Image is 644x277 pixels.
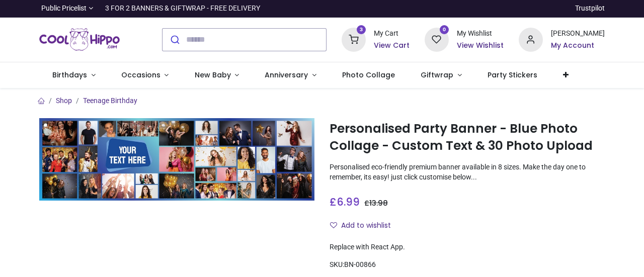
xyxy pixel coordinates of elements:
sup: 3 [357,25,366,35]
a: 3 [342,35,366,43]
span: BN-00866 [344,260,376,268]
span: £ [364,198,388,208]
span: Anniversary [265,70,308,80]
div: 3 FOR 2 BANNERS & GIFTWRAP - FREE DELIVERY [105,4,260,14]
a: New Baby [182,62,252,88]
img: Cool Hippo [39,26,120,54]
a: Teenage Birthday [83,97,137,105]
a: Shop [56,97,72,105]
span: 13.98 [369,198,388,208]
a: View Cart [374,41,410,51]
a: Public Pricelist [39,4,93,14]
span: Occasions [121,70,160,80]
a: Logo of Cool Hippo [39,26,120,54]
div: [PERSON_NAME] [551,29,605,39]
div: Replace with React App. [330,242,605,252]
span: 6.99 [337,195,360,209]
a: Birthdays [39,62,108,88]
span: Birthdays [52,70,87,80]
a: My Account [551,41,605,51]
button: Add to wishlistAdd to wishlist [330,217,399,234]
h1: Personalised Party Banner - Blue Photo Collage - Custom Text & 30 Photo Upload [330,120,605,155]
div: My Cart [374,29,410,39]
a: 0 [425,35,449,43]
img: Personalised Party Banner - Blue Photo Collage - Custom Text & 30 Photo Upload [39,118,314,201]
a: Trustpilot [575,4,605,14]
span: Giftwrap [421,70,453,80]
i: Add to wishlist [330,222,337,229]
a: Anniversary [252,62,330,88]
button: Submit [163,29,186,51]
span: New Baby [195,70,231,80]
span: Public Pricelist [41,4,87,14]
a: View Wishlist [457,41,504,51]
a: Occasions [108,62,182,88]
div: My Wishlist [457,29,504,39]
span: Photo Collage [342,70,395,80]
a: Giftwrap [408,62,475,88]
span: £ [330,195,360,209]
sup: 0 [440,25,449,35]
div: SKU: [330,260,605,270]
p: Personalised eco-friendly premium banner available in 8 sizes. Make the day one to remember, its ... [330,162,605,182]
span: Party Stickers [488,70,537,80]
